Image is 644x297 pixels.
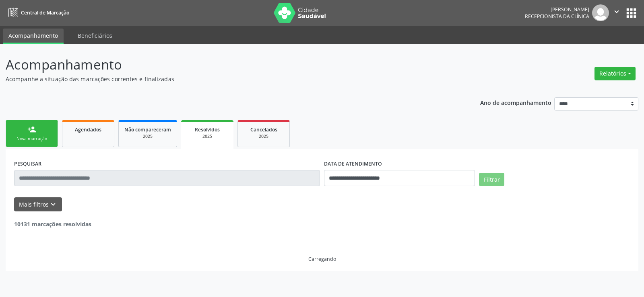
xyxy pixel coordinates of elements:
p: Acompanhamento [6,55,448,75]
p: Acompanhe a situação das marcações correntes e finalizadas [6,75,448,83]
div: 2025 [124,133,171,139]
span: Agendados [75,126,101,133]
span: Central de Marcação [21,9,69,16]
button: Mais filtroskeyboard_arrow_down [14,197,62,211]
label: DATA DE ATENDIMENTO [324,158,382,170]
span: Cancelados [250,126,277,133]
span: Recepcionista da clínica [525,13,589,20]
a: Central de Marcação [6,6,69,19]
span: Resolvidos [195,126,220,133]
img: img [592,4,609,21]
button: Relatórios [594,67,636,80]
strong: 10131 marcações resolvidas [14,220,91,228]
button: Filtrar [479,173,504,186]
div: [PERSON_NAME] [525,6,589,13]
div: 2025 [187,133,228,139]
button: apps [624,6,638,20]
div: person_add [27,125,36,134]
div: Nova marcação [12,136,52,142]
a: Beneficiários [72,29,118,43]
div: Carregando [308,256,336,262]
a: Acompanhamento [3,29,64,44]
p: Ano de acompanhamento [480,97,551,107]
i:  [612,7,621,16]
button:  [609,4,624,21]
label: PESQUISAR [14,158,41,170]
span: Não compareceram [124,126,171,133]
div: 2025 [244,133,284,139]
i: keyboard_arrow_down [49,200,58,209]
